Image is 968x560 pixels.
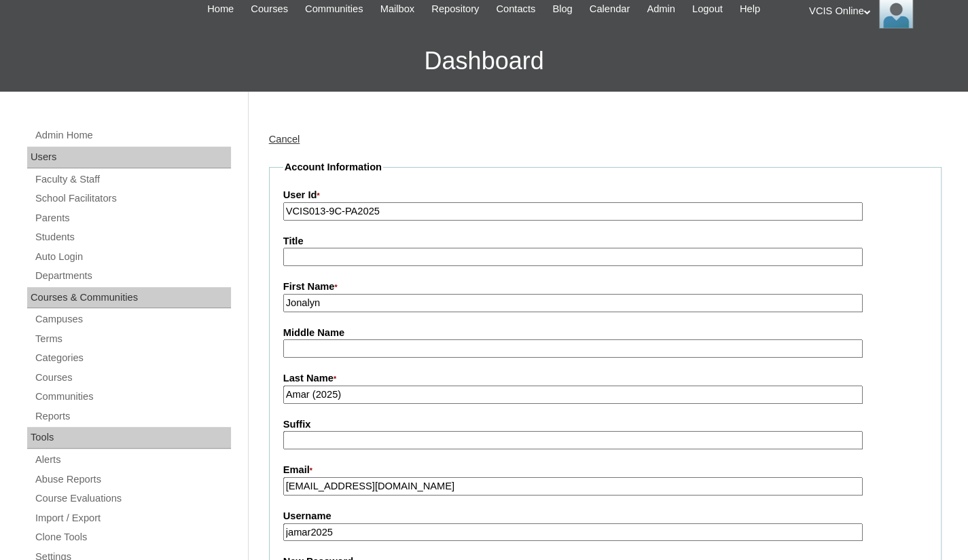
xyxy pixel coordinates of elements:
a: Alerts [34,451,231,468]
a: Calendar [583,1,637,17]
span: Help [740,1,760,17]
a: Admin [640,1,682,17]
a: Mailbox [374,1,422,17]
a: Categories [34,350,231,367]
a: Abuse Reports [34,471,231,488]
a: Repository [425,1,486,17]
label: First Name [283,280,927,295]
a: School Facilitators [34,190,231,207]
a: Communities [298,1,370,17]
label: Title [283,234,927,248]
a: Faculty & Staff [34,171,231,188]
div: Courses & Communities [27,287,231,309]
span: Calendar [590,1,630,17]
span: Communities [305,1,363,17]
span: Logout [692,1,723,17]
div: Tools [27,427,231,449]
a: Courses [244,1,295,17]
a: Clone Tools [34,529,231,546]
a: Blog [545,1,579,17]
span: Repository [431,1,479,17]
a: Terms [34,331,231,348]
a: Home [200,1,240,17]
label: Middle Name [283,326,927,340]
label: Email [283,463,927,478]
a: Auto Login [34,248,231,265]
a: Communities [34,388,231,405]
a: Course Evaluations [34,490,231,507]
span: Admin [647,1,675,17]
a: Campuses [34,311,231,328]
a: Logout [685,1,730,17]
span: Blog [552,1,572,17]
label: User Id [283,188,927,203]
a: Courses [34,369,231,386]
a: Help [733,1,767,17]
h3: Dashboard [7,31,961,92]
a: Students [34,229,231,246]
a: Reports [34,408,231,425]
a: Admin Home [34,127,231,144]
a: Cancel [269,134,300,145]
div: Users [27,147,231,168]
a: Departments [34,267,231,284]
span: Home [207,1,234,17]
span: Contacts [496,1,535,17]
a: Contacts [489,1,542,17]
legend: Account Information [283,160,383,174]
span: Courses [251,1,288,17]
a: Import / Export [34,510,231,527]
label: Suffix [283,417,927,432]
span: Mailbox [380,1,415,17]
a: Parents [34,210,231,227]
label: Username [283,509,927,523]
label: Last Name [283,371,927,386]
